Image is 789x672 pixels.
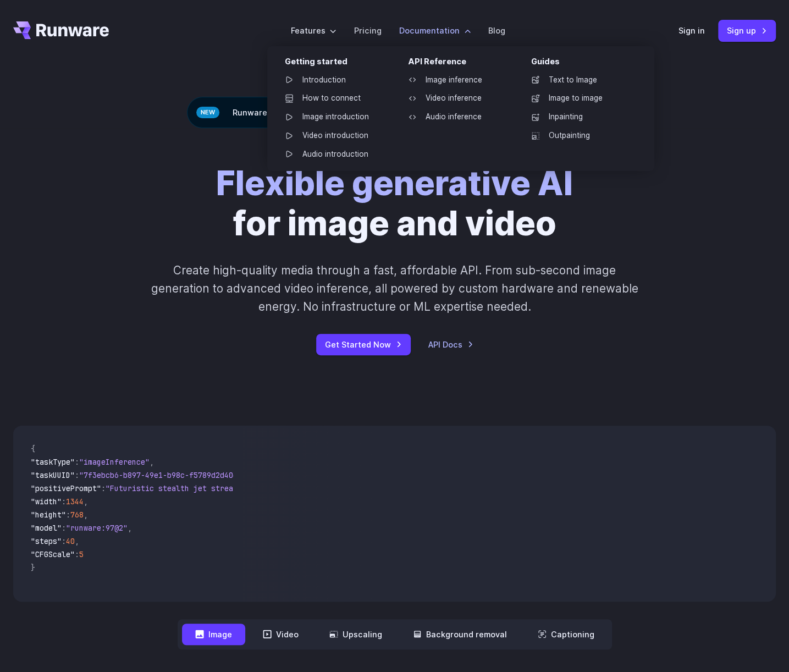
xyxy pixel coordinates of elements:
button: Background removal [400,624,520,645]
a: Image introduction [276,109,390,125]
span: : [62,523,66,533]
span: , [84,497,88,506]
button: Image [182,624,245,645]
button: Video [250,624,312,645]
span: : [62,536,66,546]
span: "Futuristic stealth jet streaking through a neon-lit cityscape with glowing purple exhaust" [106,483,506,493]
a: Sign in [678,24,705,37]
span: : [75,470,79,480]
div: Guides [531,55,637,72]
button: Captioning [525,624,608,645]
span: "width" [31,497,62,506]
a: Sign up [718,20,776,41]
span: "taskType" [31,457,75,467]
span: "runware:97@2" [66,523,128,533]
span: "steps" [31,536,62,546]
div: Runware raises $13M seed funding led by Insight Partners [187,97,602,128]
span: : [66,510,70,520]
a: Introduction [276,72,390,89]
span: "positivePrompt" [31,483,101,493]
span: { [31,444,35,454]
span: : [75,549,79,559]
span: "model" [31,523,62,533]
span: 40 [66,536,75,546]
div: Getting started [285,55,390,72]
a: Video introduction [276,128,390,144]
a: Video inference [399,90,514,107]
a: Audio inference [399,109,514,125]
label: Features [291,24,336,37]
a: API Docs [428,338,473,351]
a: Audio introduction [276,146,390,163]
strong: Flexible generative AI [216,163,573,203]
button: Upscaling [316,624,395,645]
a: Blog [488,24,505,37]
div: API Reference [408,55,514,72]
span: : [101,483,106,493]
h1: for image and video [216,163,573,244]
span: 768 [70,510,84,520]
a: Go to / [13,21,109,39]
span: } [31,563,35,572]
label: Documentation [399,24,471,37]
span: "taskUUID" [31,470,75,480]
p: Create high-quality media through a fast, affordable API. From sub-second image generation to adv... [151,261,639,316]
a: How to connect [276,90,390,107]
span: : [75,457,79,467]
span: "7f3ebcb6-b897-49e1-b98c-f5789d2d40d7" [79,470,246,480]
span: 5 [79,549,84,559]
span: , [150,457,154,467]
span: : [62,497,66,506]
a: Image inference [399,72,514,89]
span: 1344 [66,497,84,506]
a: Outpainting [522,128,637,144]
span: , [75,536,79,546]
span: "height" [31,510,66,520]
a: Inpainting [522,109,637,125]
a: Image to image [522,90,637,107]
span: , [84,510,88,520]
a: Pricing [354,24,382,37]
a: Text to Image [522,72,637,89]
a: Get Started Now [316,334,411,355]
span: "imageInference" [79,457,150,467]
span: "CFGScale" [31,549,75,559]
span: , [128,523,132,533]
